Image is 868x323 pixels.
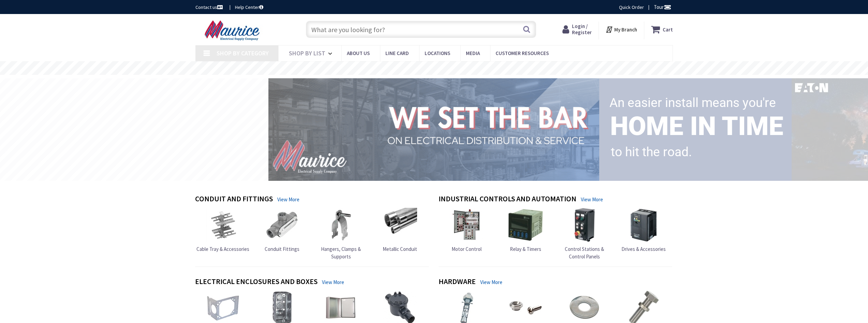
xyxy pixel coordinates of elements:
img: Relay & Timers [509,208,543,242]
h4: Hardware [439,277,476,287]
img: Cable Tray & Accessories [206,208,240,242]
a: Conduit Fittings Conduit Fittings [265,208,299,253]
span: Motor Control [452,246,482,252]
a: View More [581,196,603,203]
a: Metallic Conduit Metallic Conduit [383,208,417,253]
a: Control Stations & Control Panels Control Stations & Control Panels [557,208,613,260]
span: Relay & Timers [510,246,541,252]
span: Shop By Category [217,49,269,57]
h4: Conduit and Fittings [195,194,273,204]
span: Metallic Conduit [383,246,417,252]
a: View More [322,279,344,286]
a: Cable Tray & Accessories Cable Tray & Accessories [196,208,249,253]
img: Metallic Conduit [383,208,417,242]
strong: My Branch [614,26,637,33]
span: Line Card [385,50,409,56]
a: Help Center [235,4,263,11]
h4: Industrial Controls and Automation [439,194,576,204]
span: Tour [654,4,671,10]
a: Motor Control Motor Control [450,208,484,253]
rs-layer: to hit the road. [611,140,692,164]
a: Cart [651,23,673,36]
rs-layer: Home in time [610,110,783,143]
a: Relay & Timers Relay & Timers [509,208,543,253]
span: Control Stations & Control Panels [565,246,604,259]
span: Login / Register [572,23,592,36]
img: Maurice Electrical Supply Company [195,20,271,41]
span: Hangers, Clamps & Supports [321,246,361,259]
a: View More [277,196,299,203]
span: About us [347,50,370,56]
input: What are you looking for? [306,21,536,38]
strong: Cart [663,23,673,36]
span: Shop By List [289,49,325,57]
img: Control Stations & Control Panels [568,208,602,242]
a: Quick Order [619,4,644,11]
img: Conduit Fittings [265,208,299,242]
span: Locations [425,50,450,56]
img: Motor Control [450,208,484,242]
span: Customer Resources [496,50,549,56]
a: Drives & Accessories Drives & Accessories [621,208,666,253]
rs-layer: Free Same Day Pickup at 15 Locations [372,65,497,72]
img: 1_1.png [260,76,602,182]
a: Contact us [195,4,224,11]
span: Drives & Accessories [621,246,666,252]
h4: Electrical Enclosures and Boxes [195,277,318,287]
img: Drives & Accessories [627,208,661,242]
span: Cable Tray & Accessories [196,246,249,252]
a: Login / Register [562,23,592,36]
a: View More [480,279,502,286]
span: Conduit Fittings [265,246,299,252]
span: Media [466,50,480,56]
rs-layer: An easier install means you're [609,95,776,111]
a: Hangers, Clamps & Supports Hangers, Clamps & Supports [313,208,369,260]
div: My Branch [605,23,637,36]
img: Hangers, Clamps & Supports [324,208,358,242]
